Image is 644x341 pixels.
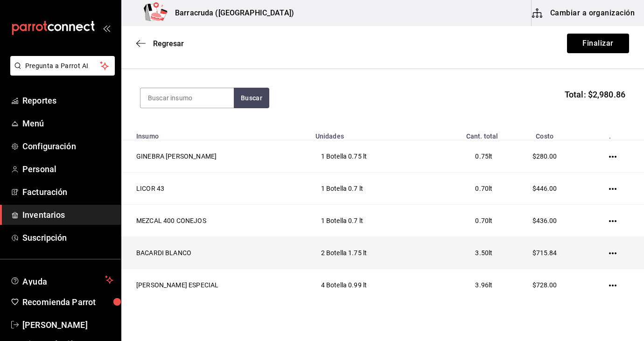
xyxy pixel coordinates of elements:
[121,173,310,205] td: LICOR 43
[475,281,489,289] span: 3.96
[532,217,557,224] span: $436.00
[22,117,113,130] span: Menú
[310,205,429,237] td: 1 Botella 0.7 lt
[22,319,113,331] span: [PERSON_NAME]
[428,237,504,269] td: lt
[532,281,557,289] span: $728.00
[140,88,234,108] input: Buscar insumo
[532,249,557,257] span: $715.84
[121,269,310,301] td: [PERSON_NAME] ESPECIAL
[22,296,113,308] span: Recomienda Parrot
[428,127,504,140] th: Cant. total
[532,153,557,160] span: $280.00
[428,140,504,173] td: lt
[103,24,110,32] button: open_drawer_menu
[136,39,184,48] button: Regresar
[121,127,310,140] th: Insumo
[504,127,586,140] th: Costo
[428,269,504,301] td: lt
[22,231,113,244] span: Suscripción
[586,127,644,140] th: .
[475,185,489,192] span: 0.70
[10,56,115,76] button: Pregunta a Parrot AI
[22,274,101,285] span: Ayuda
[475,153,489,160] span: 0.75
[310,173,429,205] td: 1 Botella 0.7 lt
[168,7,294,19] h3: Barracruda ([GEOGRAPHIC_DATA])
[121,140,310,173] td: GINEBRA [PERSON_NAME]
[121,237,310,269] td: BACARDI BLANCO
[567,34,629,53] button: Finalizar
[7,68,115,77] a: Pregunta a Parrot AI
[428,173,504,205] td: lt
[22,163,113,175] span: Personal
[310,127,429,140] th: Unidades
[475,217,489,224] span: 0.70
[428,205,504,237] td: lt
[22,209,113,221] span: Inventarios
[310,140,429,173] td: 1 Botella 0.75 lt
[565,88,625,101] span: Total: $2,980.86
[234,88,269,108] button: Buscar
[25,61,100,71] span: Pregunta a Parrot AI
[310,269,429,301] td: 4 Botella 0.99 lt
[121,205,310,237] td: MEZCAL 400 CONEJOS
[475,249,489,257] span: 3.50
[22,186,113,198] span: Facturación
[532,185,557,192] span: $446.00
[22,140,113,153] span: Configuración
[310,237,429,269] td: 2 Botella 1.75 lt
[22,94,113,107] span: Reportes
[153,39,184,48] span: Regresar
